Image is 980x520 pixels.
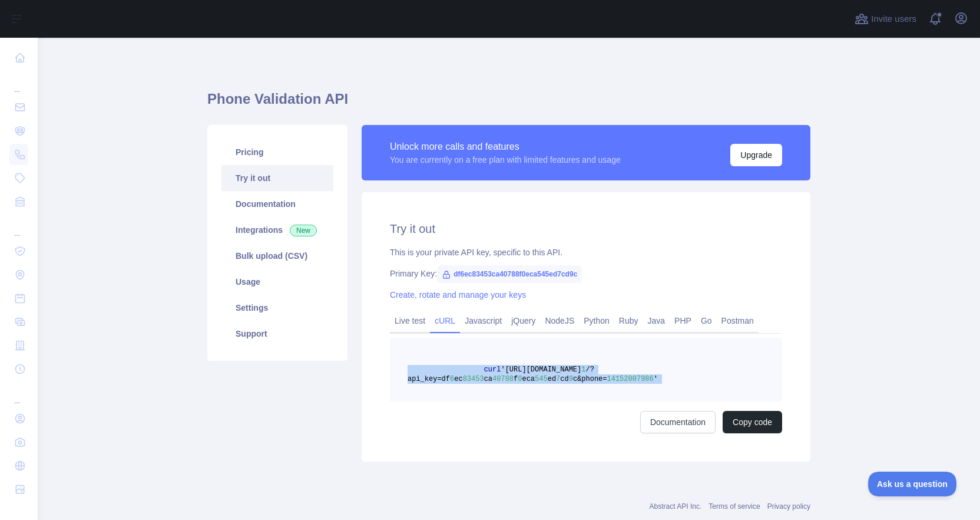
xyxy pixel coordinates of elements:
[437,265,582,283] span: df6ec83453ca40788f0eca545ed7cd9c
[390,311,430,330] a: Live test
[463,375,484,383] span: 83453
[430,311,460,330] a: cURL
[670,311,696,330] a: PHP
[514,375,518,383] span: f
[221,217,333,243] a: Integrations New
[560,375,568,383] span: cd
[654,375,658,383] span: '
[607,375,654,383] span: 14152007986
[717,311,759,330] a: Postman
[535,375,548,383] span: 545
[390,140,621,154] div: Unlock more calls and features
[221,295,333,321] a: Settings
[730,144,782,166] button: Upgrade
[390,246,782,258] div: This is your private API key, specific to this API.
[290,225,317,236] span: New
[548,375,556,383] span: ed
[492,375,514,383] span: 40788
[540,311,579,330] a: NodeJS
[556,375,560,383] span: 7
[871,12,916,26] span: Invite users
[650,502,702,511] a: Abstract API Inc.
[484,375,492,383] span: ca
[614,311,643,330] a: Ruby
[221,321,333,347] a: Support
[390,220,782,237] h2: Try it out
[708,502,760,511] a: Terms of service
[506,311,540,330] a: jQuery
[573,375,607,383] span: c&phone=
[696,311,717,330] a: Go
[640,411,716,433] a: Documentation
[484,366,501,374] span: curl
[579,311,614,330] a: Python
[221,269,333,295] a: Usage
[221,165,333,191] a: Try it out
[852,9,919,28] button: Invite users
[581,366,585,374] span: 1
[767,502,810,511] a: Privacy policy
[221,243,333,269] a: Bulk upload (CSV)
[390,268,782,279] div: Primary Key:
[723,411,782,433] button: Copy code
[9,382,28,406] div: ...
[518,375,522,383] span: 0
[643,311,670,330] a: Java
[460,311,506,330] a: Javascript
[221,139,333,165] a: Pricing
[522,375,535,383] span: eca
[501,366,581,374] span: '[URL][DOMAIN_NAME]
[569,375,573,383] span: 9
[868,472,956,496] iframe: Toggle Customer Support
[390,290,526,300] a: Create, rotate and manage your keys
[9,215,28,238] div: ...
[450,375,454,383] span: 6
[454,375,462,383] span: ec
[207,90,810,118] h1: Phone Validation API
[390,154,621,166] div: You are currently on a free plan with limited features and usage
[9,71,28,94] div: ...
[221,191,333,217] a: Documentation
